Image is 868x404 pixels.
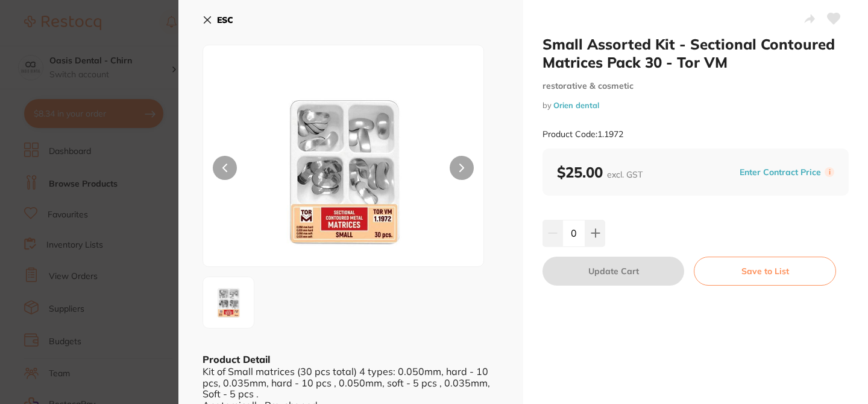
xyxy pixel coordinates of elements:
[203,10,233,30] button: ESC
[542,257,684,286] button: Update Cart
[694,257,836,286] button: Save to List
[553,100,599,110] a: Orien dental
[259,75,427,266] img: LTM2NDk3
[542,35,849,71] h2: Small Assorted Kit - Sectional Contoured Matrices Pack 30 - Tor VM
[542,101,849,110] small: by
[557,163,643,181] b: $25.00
[203,353,270,365] b: Product Detail
[736,167,825,178] button: Enter Contract Price
[217,14,233,25] b: ESC
[542,81,849,91] small: restorative & cosmetic
[607,169,643,180] span: excl. GST
[542,129,623,139] small: Product Code: 1.1972
[207,281,250,324] img: LTM2NDk3
[825,167,834,177] label: i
